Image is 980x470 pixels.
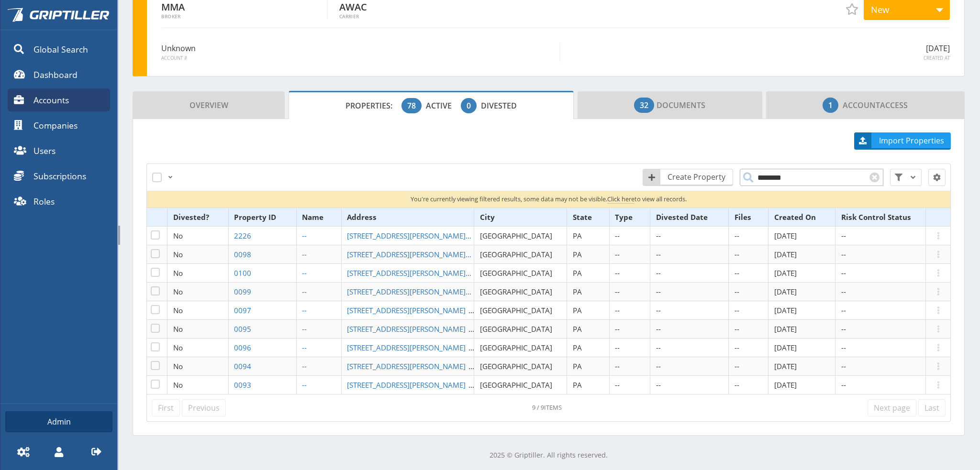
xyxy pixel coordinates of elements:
span: Import Properties [873,135,951,146]
a: Next page [868,399,916,416]
div: Unknown [161,43,560,62]
a: Users [8,139,110,162]
span: [DATE] [774,380,797,390]
a: 0097 [234,306,254,315]
span: PA [573,343,582,352]
th: Risk Control Status [835,208,926,227]
span: [DATE] [774,361,797,371]
span: -- [656,361,661,371]
span: No [173,231,183,240]
span: Account # [161,55,552,62]
span: Roles [33,195,55,208]
span: -- [615,268,620,278]
span: [DATE] [774,250,797,259]
span: -- [656,380,661,390]
a: Import Properties [854,132,951,150]
span: Divested [481,100,517,111]
span: [STREET_ADDRESS][PERSON_NAME] [347,306,466,315]
span: -- [735,231,739,240]
span: 0097 [234,306,251,315]
a: [STREET_ADDRESS][PERSON_NAME][PERSON_NAME] [347,287,474,296]
a: Create Property [643,169,733,186]
span: Created At [568,55,950,62]
label: Select All [152,169,166,182]
span: -- [302,287,307,296]
a: Subscriptions [8,164,110,187]
a: -- [302,324,310,334]
span: [STREET_ADDRESS][PERSON_NAME] [347,343,466,352]
div: [DATE] [560,43,950,62]
span: Create Property [662,171,733,183]
span: -- [735,250,739,259]
span: -- [302,268,307,278]
span: No [173,361,183,371]
span: -- [615,231,620,240]
span: -- [841,231,846,240]
span: PA [573,231,582,240]
span: No [173,250,183,259]
span: -- [615,380,620,390]
span: [GEOGRAPHIC_DATA] [480,250,552,259]
span: -- [841,343,846,352]
span: No [173,306,183,315]
span: [GEOGRAPHIC_DATA] [480,287,552,296]
a: Dashboard [8,63,110,86]
a: -- [302,306,310,315]
span: New [871,3,889,15]
span: [DATE] [774,324,797,334]
span: Broker [161,14,327,19]
a: [STREET_ADDRESS][PERSON_NAME] [347,324,468,334]
a: 0098 [234,250,254,259]
a: Last [918,399,946,416]
span: -- [615,324,620,334]
span: -- [615,250,620,259]
span: Companies [33,119,78,131]
a: 0094 [234,361,254,371]
a: [STREET_ADDRESS][PERSON_NAME] [347,380,468,390]
span: -- [841,268,846,278]
span: [DATE] [774,287,797,296]
span: [STREET_ADDRESS][PERSON_NAME][PERSON_NAME] [347,250,522,259]
span: 2226 [234,231,251,240]
span: No [173,343,183,352]
span: PA [573,250,582,259]
span: -- [615,306,620,315]
span: [STREET_ADDRESS][PERSON_NAME][PERSON_NAME] [347,287,522,296]
span: Account [843,100,880,110]
span: Click here [607,195,635,204]
span: Add to Favorites [846,3,857,15]
p: 2025 © Griptiller. All rights reserved. [133,450,965,460]
span: [GEOGRAPHIC_DATA] [480,306,552,315]
a: First [152,399,180,416]
a: -- [302,343,310,352]
span: 0094 [234,361,251,371]
span: [STREET_ADDRESS][PERSON_NAME][PERSON_NAME], (Parcel ID: 0038-B-00150-0000-00) [347,268,643,278]
span: -- [656,306,661,315]
th: Created On [768,208,835,227]
span: [GEOGRAPHIC_DATA] [480,361,552,371]
span: -- [735,361,739,371]
span: [GEOGRAPHIC_DATA] [480,380,552,390]
a: -- [302,380,310,390]
span: PA [573,324,582,334]
a: 2226 [234,231,254,240]
span: [STREET_ADDRESS][PERSON_NAME][PERSON_NAME] [347,231,522,240]
a: Admin [5,411,112,432]
a: 0100 [234,268,254,278]
span: -- [735,380,739,390]
span: 0096 [234,343,251,352]
a: -- [302,231,310,240]
span: PA [573,268,582,278]
span: [DATE] [774,343,797,352]
span: [GEOGRAPHIC_DATA] [480,231,552,240]
span: -- [302,250,307,259]
span: -- [735,268,739,278]
th: State [567,208,610,227]
span: 78 [407,100,416,111]
span: [DATE] [774,268,797,278]
a: 0099 [234,287,254,296]
a: 0096 [234,343,254,352]
span: -- [302,324,307,334]
a: -- [302,287,310,296]
span: Global Search [33,43,88,55]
